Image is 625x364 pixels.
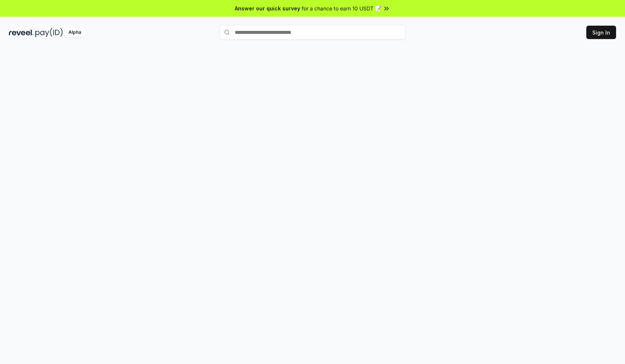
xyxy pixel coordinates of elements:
[9,28,34,37] img: reveel_dark
[302,4,381,12] span: for a chance to earn 10 USDT 📝
[235,4,300,12] span: Answer our quick survey
[35,28,63,37] img: pay_id
[586,26,616,39] button: Sign In
[64,28,85,37] div: Alpha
